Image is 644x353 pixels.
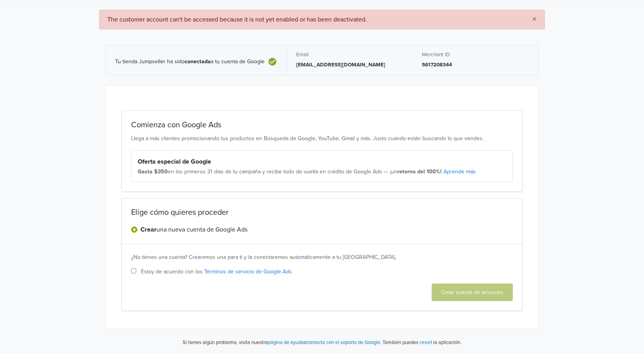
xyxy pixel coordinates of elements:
h5: Merchant ID [422,52,529,58]
p: 5617208344 [422,61,529,69]
p: [EMAIL_ADDRESS][DOMAIN_NAME] [296,61,403,69]
div: en los primeros 31 días de tu campaña y recibe todo de vuelta en crédito de Google Ads — ¡un [138,168,506,176]
b: conectada [185,58,211,65]
a: Aprende más [443,168,476,175]
a: Términos de servicio de Google Ads [204,268,292,275]
h2: Elige cómo quieres proceder [131,208,513,217]
button: Close [524,10,544,29]
strong: Crear [141,226,157,234]
strong: Gasta [138,168,153,175]
input: Estoy de acuerdo con los Términos de servicio de Google Ads [131,268,136,273]
strong: retorno del 100%! [397,168,442,175]
span: × [532,14,537,25]
a: página de ayuda [268,339,304,346]
strong: Oferta especial de Google [138,158,211,166]
h5: Email [296,52,403,58]
label: una nueva cuenta de Google Ads [141,225,247,234]
span: Estoy de acuerdo con los [141,267,292,276]
p: También puedes la aplicación. [381,338,461,347]
span: Tu tienda Jumpseller ha sido a tu cuenta de Google [115,59,265,65]
div: ¿No tienes una cuenta? Crearemos una para ti y la conectaremos automáticamente a tu [GEOGRAPHIC_D... [131,253,513,261]
h2: Comienza con Google Ads [131,120,513,130]
strong: $350 [154,168,168,175]
p: Llega a más clientes promocionando tus productos en Búsqueda de Google, YouTube, Gmail y más. Jus... [131,134,513,143]
button: reset [420,338,432,347]
a: contacta con el soporte de Google [306,339,380,346]
p: Si tienes algún problema, visita nuestra o . [183,339,381,347]
span: The customer account can't be accessed because it is not yet enabled or has been deactivated. [107,16,367,23]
